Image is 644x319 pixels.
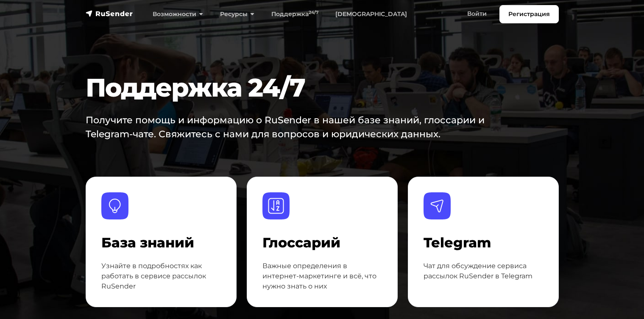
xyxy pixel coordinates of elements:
a: Ресурсы [212,6,263,23]
a: Поддержка24/7 [263,6,327,23]
h4: Глоссарий [262,235,382,251]
img: База знаний [101,192,128,219]
img: Telegram [424,192,451,219]
a: Войти [459,5,495,22]
a: Возможности [144,6,212,23]
img: RuSender [86,9,133,18]
h4: Telegram [424,235,543,251]
a: Telegram Telegram Чат для обсуждение сервиса рассылок RuSender в Telegram [408,177,559,307]
p: Чат для обсуждение сервиса рассылок RuSender в Telegram [424,261,543,281]
p: Узнайте в подробностях как работать в сервисе рассылок RuSender [101,261,221,291]
h1: Поддержка 24/7 [86,72,519,103]
p: Важные определения в интернет-маркетинге и всё, что нужно знать о них [262,261,382,291]
a: Глоссарий Глоссарий Важные определения в интернет-маркетинге и всё, что нужно знать о них [247,177,398,307]
a: База знаний База знаний Узнайте в подробностях как работать в сервисе рассылок RuSender [86,177,237,307]
p: Получите помощь и информацию о RuSender в нашей базе знаний, глоссарии и Telegram-чате. Свяжитесь... [86,113,496,141]
h4: База знаний [101,235,221,251]
img: Глоссарий [262,192,290,219]
a: [DEMOGRAPHIC_DATA] [327,6,415,23]
sup: 24/7 [309,10,318,15]
a: Регистрация [499,5,559,23]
